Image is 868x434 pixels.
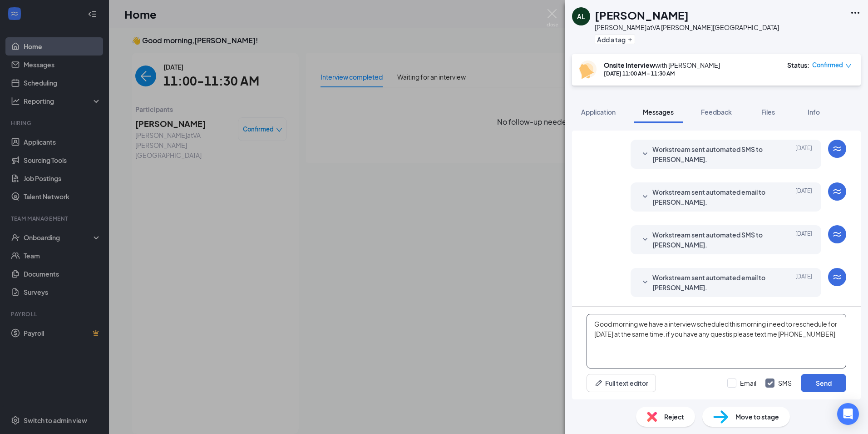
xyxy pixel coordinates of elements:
[735,412,779,422] span: Move to stage
[795,187,812,207] span: [DATE]
[795,144,812,164] span: [DATE]
[837,403,859,425] div: Open Intercom Messenger
[795,273,812,293] span: [DATE]
[664,412,684,422] span: Reject
[832,186,843,197] svg: WorkstreamLogo
[577,12,585,21] div: AL
[832,143,843,154] svg: WorkstreamLogo
[808,108,820,116] span: Info
[587,314,846,368] textarea: Good morning we have a interview scheduled this morning i need to reschedule for [DATE] at the sa...
[595,35,635,44] button: PlusAdd a tag
[640,149,651,160] svg: SmallChevronDown
[595,23,779,32] div: [PERSON_NAME] at VA [PERSON_NAME][GEOGRAPHIC_DATA]
[652,273,771,293] span: Workstream sent automated email to [PERSON_NAME].
[801,374,846,392] button: Send
[652,187,771,207] span: Workstream sent automated email to [PERSON_NAME].
[652,230,771,250] span: Workstream sent automated SMS to [PERSON_NAME].
[795,230,812,250] span: [DATE]
[812,61,843,70] span: Confirmed
[850,7,861,18] svg: Ellipses
[652,144,771,164] span: Workstream sent automated SMS to [PERSON_NAME].
[832,272,843,283] svg: WorkstreamLogo
[845,63,852,69] span: down
[643,108,674,116] span: Messages
[604,61,720,70] div: with [PERSON_NAME]
[587,374,656,392] button: Full text editorPen
[595,7,689,23] h1: [PERSON_NAME]
[761,108,775,116] span: Files
[832,229,843,240] svg: WorkstreamLogo
[701,108,732,116] span: Feedback
[604,70,720,77] div: [DATE] 11:00 AM - 11:30 AM
[640,277,651,288] svg: SmallChevronDown
[604,61,655,69] b: Onsite Interview
[640,192,651,202] svg: SmallChevronDown
[627,37,633,42] svg: Plus
[787,61,809,70] div: Status :
[594,378,603,388] svg: Pen
[640,234,651,245] svg: SmallChevronDown
[581,108,616,116] span: Application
